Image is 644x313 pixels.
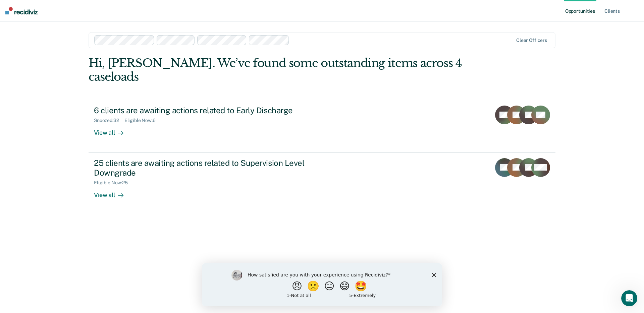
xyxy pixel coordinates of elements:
div: Clear officers [516,38,547,43]
div: View all [94,123,131,136]
div: View all [94,186,131,199]
iframe: Survey by Kim from Recidiviz [202,263,442,306]
a: 25 clients are awaiting actions related to Supervision Level DowngradeEligible Now:25View all [89,153,555,215]
a: 6 clients are awaiting actions related to Early DischargeSnoozed:32Eligible Now:6View all [89,100,555,153]
div: 6 clients are awaiting actions related to Early Discharge [94,106,329,115]
div: Eligible Now : 25 [94,180,133,186]
div: Hi, [PERSON_NAME]. We’ve found some outstanding items across 4 caseloads [89,56,462,84]
div: 25 clients are awaiting actions related to Supervision Level Downgrade [94,158,329,178]
div: Eligible Now : 6 [124,118,161,123]
div: Snoozed : 32 [94,118,124,123]
iframe: Intercom live chat [621,290,637,306]
img: Recidiviz [5,7,38,14]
